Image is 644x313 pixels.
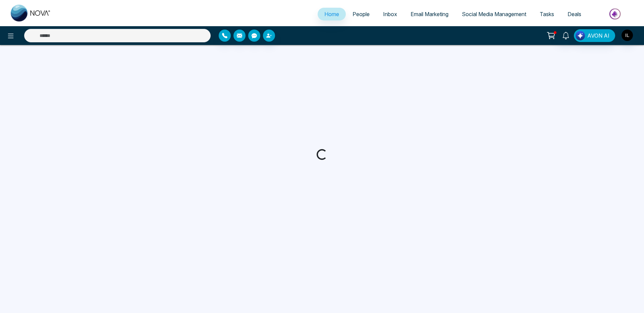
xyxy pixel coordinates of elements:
img: User Avatar [622,30,633,41]
img: Nova CRM Logo [11,5,51,21]
a: Home [318,8,346,20]
a: Tasks [533,8,561,20]
span: Social Media Management [462,11,526,17]
img: Lead Flow [576,31,585,40]
a: Email Marketing [404,8,455,20]
button: AVON AI [574,29,615,42]
img: Market-place.gif [591,6,640,21]
a: Inbox [376,8,404,20]
a: Deals [561,8,588,20]
span: Deals [568,11,581,17]
span: People [353,11,370,17]
a: Social Media Management [455,8,533,20]
span: Tasks [540,11,554,17]
span: Home [324,11,339,17]
span: AVON AI [587,32,609,40]
span: Inbox [383,11,397,17]
a: People [346,8,376,20]
span: Email Marketing [411,11,448,17]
